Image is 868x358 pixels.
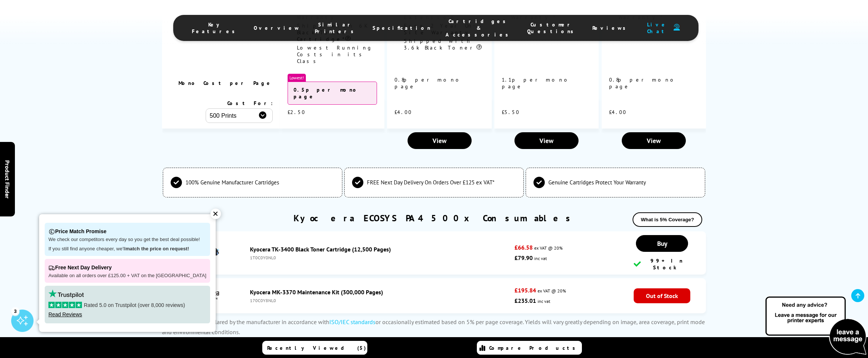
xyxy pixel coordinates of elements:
[622,132,686,149] a: View
[534,256,547,261] span: inc vat
[48,302,206,308] p: Rated 5.0 on Trustpilot (over 8,000 reviews)
[262,341,367,355] a: Recently Viewed (5)
[162,317,706,337] p: **Page yields are declared by the manufacturer in accordance with or occasionally estimated based...
[657,239,667,248] span: Buy
[592,25,630,31] span: Reviews
[48,237,206,243] p: We check our competitors every day so you get the best deal possible!
[288,82,377,105] div: 0.5p per mono page
[408,132,472,149] a: View
[48,289,84,298] img: trustpilot rating
[288,109,305,115] span: £2.50
[48,263,206,273] p: Free Next Day Delivery
[477,341,582,355] a: Compare Products
[647,136,661,145] span: View
[634,288,690,303] span: Out of Stock
[192,21,239,35] span: Key Features
[395,109,412,115] span: £4.00
[48,302,82,308] img: stars-5.svg
[227,100,273,107] span: Cost For:
[514,297,536,304] strong: £235.01
[538,298,550,304] span: inc vat
[178,80,273,86] span: Mono Cost per Page
[527,21,577,35] span: Customer Questions
[250,298,511,303] div: 170C0Y8NL0
[764,295,868,357] img: Open Live Chat window
[250,255,511,260] div: 1T0C0Y0NL0
[489,345,579,351] span: Compare Products
[433,136,447,145] span: View
[514,132,579,149] a: View
[126,246,189,251] strong: match the price on request!
[294,212,575,224] a: Kyocera ECOSYS PA4500x Consumables
[502,76,571,90] span: 1.1p per mono page
[609,76,678,90] span: 0.8p per mono page
[267,345,366,351] span: Recently Viewed (5)
[48,311,82,317] a: Read Reviews
[186,179,279,186] span: 100% Genuine Manufacturer Cartridges
[514,244,533,251] strong: £66.58
[514,254,533,262] strong: £79.90
[315,21,358,35] span: Similar Printers
[502,109,520,115] span: £5.50
[48,246,206,252] p: If you still find anyone cheaper, we'll
[674,24,680,31] img: user-headset-duotone.svg
[48,226,206,237] p: Price Match Promise
[254,25,300,31] span: Overview
[538,288,566,294] span: ex VAT @ 20%
[548,179,646,186] span: Genuine Cartridges Protect Your Warranty
[634,257,690,271] div: 99+ In Stock
[633,212,702,227] button: What is 5% Coverage?
[395,76,463,90] span: 0.8p per mono page
[644,21,670,35] span: Live Chat
[367,179,494,186] span: FREE Next Day Delivery On Orders Over £125 ex VAT*
[373,25,431,31] span: Specification
[297,44,373,64] span: Lowest Running Costs in its Class
[288,74,306,82] span: Lowest!
[609,109,627,115] span: £4.00
[539,136,554,145] span: View
[329,318,376,326] a: ISO/IEC standards
[11,307,19,315] div: 3
[210,209,221,219] div: ✕
[514,286,536,294] strong: £195.84
[250,245,391,253] a: Kyocera TK-3400 Black Toner Cartridge (12,500 Pages)
[534,245,563,251] span: ex VAT @ 20%
[446,18,512,38] span: Cartridges & Accessories
[4,160,11,198] span: Product Finder
[250,288,383,296] a: Kyocera MK-3370 Maintenance Kit (300,000 Pages)
[48,273,206,279] p: Available on all orders over £125.00 + VAT on the [GEOGRAPHIC_DATA]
